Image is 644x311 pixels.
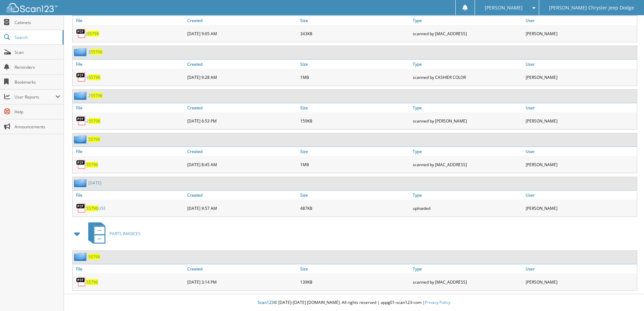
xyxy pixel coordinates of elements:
img: folder2.png [74,252,88,261]
div: 1MB [299,70,411,84]
div: 159KB [299,114,411,128]
span: Announcements [15,124,60,130]
a: Type [411,191,524,200]
span: [PERSON_NAME] [485,6,523,10]
a: File [73,147,186,156]
a: Type [411,103,524,112]
span: 55796 [86,205,98,211]
a: Created [186,264,299,273]
img: PDF.png [76,203,86,213]
a: File [73,264,186,273]
span: Search [15,35,59,40]
a: Type [411,60,524,69]
img: PDF.png [76,277,86,287]
div: © [DATE]-[DATE] [DOMAIN_NAME]. All rights reserved | appg01-scan123-com | [64,294,644,311]
img: PDF.png [76,28,86,39]
a: User [524,264,637,273]
span: User Reports [15,94,55,100]
div: [PERSON_NAME] [524,158,637,171]
img: PDF.png [76,159,86,170]
a: User [524,16,637,25]
a: Size [299,191,411,200]
a: Created [186,60,299,69]
a: Type [411,264,524,273]
img: PDF.png [76,116,86,126]
a: File [73,16,186,25]
div: [DATE] 8:45 AM [186,158,299,171]
img: PDF.png [76,72,86,82]
a: Created [186,191,299,200]
a: Created [186,16,299,25]
a: Type [411,16,524,25]
a: Type [411,147,524,156]
span: 55796 [87,31,99,37]
div: 343KB [299,27,411,40]
a: 255796 [88,93,102,98]
span: 55796 [86,162,98,168]
div: scanned by CASHIER COLOR [411,70,524,84]
span: Scan123 [258,299,274,305]
div: [DATE] 9:57 AM [186,201,299,215]
div: 487KB [299,201,411,215]
a: Privacy Policy [425,299,450,305]
a: Size [299,147,411,156]
a: User [524,103,637,112]
span: Reminders [15,64,60,70]
div: 139KB [299,275,411,289]
a: 55796 [88,136,100,142]
a: User [524,60,637,69]
a: Size [299,264,411,273]
a: 355796 [88,49,102,55]
a: 355796 [86,74,100,80]
div: [PERSON_NAME] [524,275,637,289]
img: folder2.png [74,135,88,143]
a: User [524,147,637,156]
a: 255796 [86,118,100,124]
div: [DATE] 9:05 AM [186,27,299,40]
a: Created [186,147,299,156]
a: Size [299,60,411,69]
span: Scan [15,49,60,55]
span: 55796 [89,74,100,80]
a: J55796 [86,31,99,37]
a: Size [299,16,411,25]
a: Created [186,103,299,112]
div: scanned by [MAC_ADDRESS] [411,275,524,289]
div: [PERSON_NAME] [524,114,637,128]
span: 55796 [91,49,102,55]
a: File [73,103,186,112]
iframe: Chat Widget [610,279,644,311]
img: folder2.png [74,91,88,100]
img: scan123-logo-white.svg [7,3,57,12]
div: [DATE] 9:28 AM [186,70,299,84]
img: folder2.png [74,179,88,187]
a: 55796USE [86,205,106,211]
span: Cabinets [15,20,60,25]
a: PARTS INVOICES [84,220,141,247]
div: uploaded [411,201,524,215]
span: Help [15,109,60,115]
div: scanned by [MAC_ADDRESS] [411,27,524,40]
div: 1MB [299,158,411,171]
img: folder2.png [74,48,88,56]
div: scanned by [MAC_ADDRESS] [411,158,524,171]
span: 55796 [89,118,100,124]
div: [DATE] 6:53 PM [186,114,299,128]
a: Size [299,103,411,112]
span: PARTS INVOICES [110,231,141,237]
span: Bookmarks [15,79,60,85]
div: [PERSON_NAME] [524,27,637,40]
a: File [73,191,186,200]
div: [PERSON_NAME] [524,70,637,84]
a: 55796 [88,254,100,260]
div: [PERSON_NAME] [524,201,637,215]
a: [DATE] [88,180,101,186]
a: User [524,191,637,200]
a: 55796 [86,279,98,285]
span: [PERSON_NAME] Chrysler Jeep Dodge [549,6,634,10]
div: scanned by [PERSON_NAME] [411,114,524,128]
